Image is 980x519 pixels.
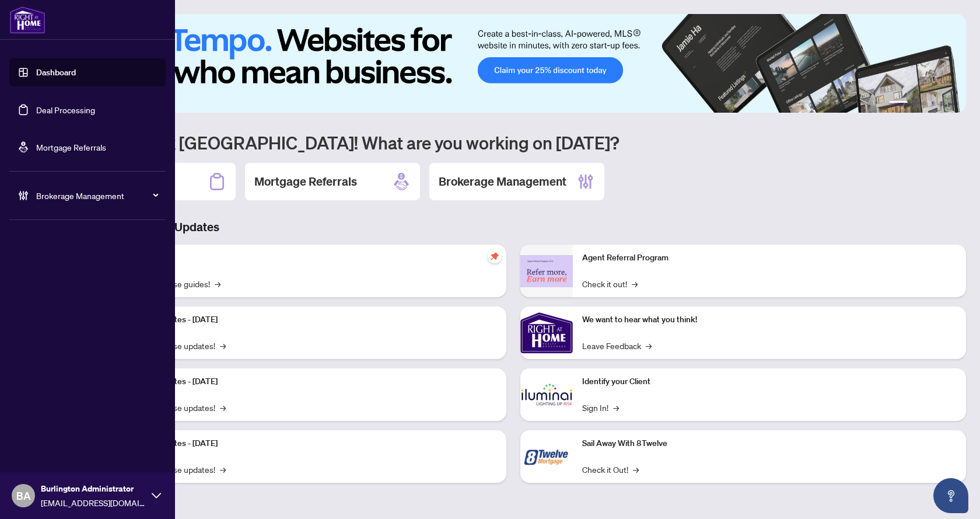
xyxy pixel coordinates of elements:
[520,430,573,483] img: Sail Away With 8Twelve
[633,463,639,476] span: →
[61,219,966,235] h3: Brokerage & Industry Updates
[36,105,95,115] a: Deal Processing
[912,101,917,106] button: 2
[520,368,573,421] img: Identify your Client
[123,314,497,326] p: Platform Updates - [DATE]
[9,6,45,34] img: logo
[220,463,226,476] span: →
[940,101,945,106] button: 5
[582,314,957,326] p: We want to hear what you think!
[889,101,908,106] button: 1
[632,277,638,290] span: →
[613,401,619,414] span: →
[646,339,652,352] span: →
[520,306,573,359] img: We want to hear what you think!
[220,339,226,352] span: →
[488,249,502,263] span: pushpin
[36,189,157,202] span: Brokerage Management
[582,252,957,264] p: Agent Referral Program
[61,14,966,113] img: Slide 0
[520,255,573,287] img: Agent Referral Program
[582,463,639,476] a: Check it Out!→
[582,277,638,290] a: Check it out!→
[215,277,220,290] span: →
[36,142,106,152] a: Mortgage Referrals
[254,173,357,190] h2: Mortgage Referrals
[922,101,926,106] button: 3
[439,173,566,190] h2: Brokerage Management
[582,437,957,450] p: Sail Away With 8Twelve
[61,131,966,154] h1: Welcome back [GEOGRAPHIC_DATA]! What are you working on [DATE]?
[41,496,146,509] span: [EMAIL_ADDRESS][DOMAIN_NAME]
[931,101,936,106] button: 4
[582,339,652,352] a: Leave Feedback→
[950,101,954,106] button: 6
[16,487,31,504] span: BA
[220,401,226,414] span: →
[933,478,968,513] button: Open asap
[582,401,619,414] a: Sign In!→
[123,375,497,388] p: Platform Updates - [DATE]
[41,482,146,495] span: Burlington Administrator
[123,252,497,264] p: Self-Help
[123,437,497,450] p: Platform Updates - [DATE]
[36,67,76,78] a: Dashboard
[582,375,957,388] p: Identify your Client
